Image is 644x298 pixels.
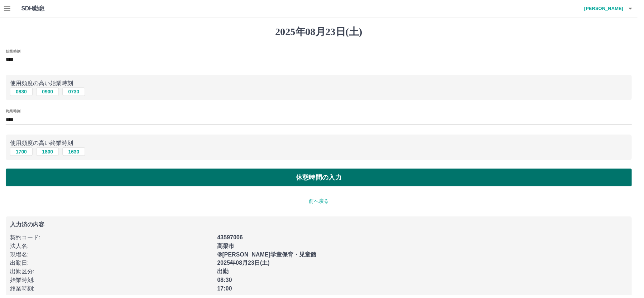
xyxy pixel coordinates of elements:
button: 休憩時間の入力 [6,170,638,188]
button: 1800 [37,149,59,157]
button: 0730 [63,88,86,97]
p: 始業時刻 : [10,279,215,287]
p: 出勤日 : [10,262,215,270]
b: 17:00 [220,288,235,294]
label: 終業時刻 [6,109,21,115]
b: 43597006 [220,237,245,243]
p: 現場名 : [10,253,215,262]
b: ⑥[PERSON_NAME]学童保育・児童館 [220,254,320,260]
button: 0900 [37,88,59,97]
b: 08:30 [220,280,235,286]
p: 契約コード : [10,236,215,244]
b: 2025年08月23日(土) [220,263,273,269]
b: 出勤 [220,271,231,277]
button: 0830 [10,88,33,97]
p: 法人名 : [10,244,215,253]
p: 入力済の内容 [10,224,634,230]
h1: 2025年08月23日(土) [6,26,638,38]
p: 終業時刻 : [10,287,215,296]
button: 1630 [63,149,86,157]
label: 始業時刻 [6,49,21,54]
p: 使用頻度の高い始業時刻 [10,80,634,88]
p: 出勤区分 : [10,270,215,279]
p: 使用頻度の高い終業時刻 [10,140,634,149]
p: 前へ戻る [6,200,638,207]
button: 1700 [10,149,33,157]
b: 高梁市 [220,245,237,251]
